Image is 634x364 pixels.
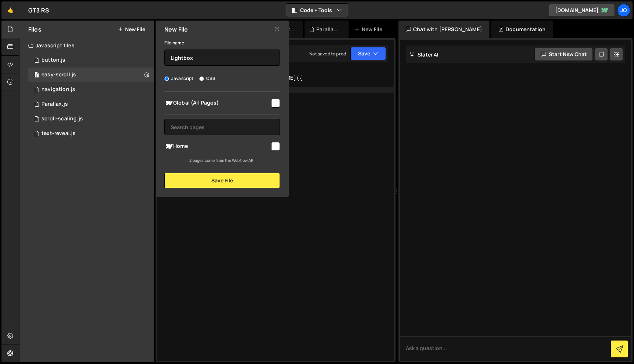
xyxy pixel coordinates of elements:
[354,26,385,33] div: New File
[41,72,76,78] div: easy-scroll.js
[164,75,194,82] label: Javascript
[164,173,280,188] button: Save File
[41,116,83,122] div: scroll-scaling.js
[1,1,19,19] a: 🤙
[350,47,386,60] button: Save
[316,26,340,33] div: Parallax.js
[164,39,184,47] label: File name
[41,57,65,63] div: button.js
[199,76,204,81] input: CSS
[535,48,593,61] button: Start new chat
[28,112,154,126] div: 16836/46051.js
[409,51,439,58] h2: Slater AI
[164,142,270,151] span: Home
[28,53,154,68] div: 16836/46035.js
[28,97,154,112] div: 16836/46021.js
[164,25,188,33] h2: New File
[286,4,348,17] button: Code + Tools
[164,76,169,81] input: Javascript
[28,126,154,141] div: 16836/46036.js
[28,25,41,33] h2: Files
[41,101,68,108] div: Parallax.js
[617,4,630,17] a: Jo
[34,73,39,79] span: 1
[164,50,280,66] input: Name
[164,99,270,108] span: Global (All Pages)
[118,26,145,32] button: New File
[189,158,255,163] small: 2 pages come from the Webflow API
[19,38,154,53] div: Javascript files
[41,130,76,137] div: text-reveal.js
[28,68,154,82] div: 16836/46052.js
[41,86,75,93] div: navigation.js
[199,75,215,82] label: CSS
[164,119,280,135] input: Search pages
[28,82,154,97] div: 16836/46023.js
[309,51,346,57] div: Not saved to prod
[549,4,615,17] a: [DOMAIN_NAME]
[491,21,553,38] div: Documentation
[398,21,489,38] div: Chat with [PERSON_NAME]
[28,6,49,15] div: GT3 RS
